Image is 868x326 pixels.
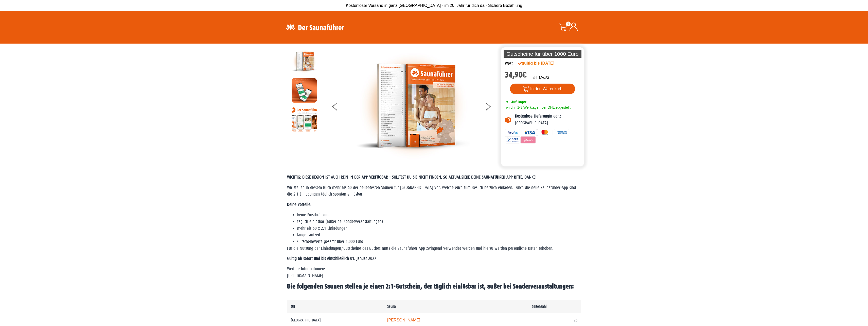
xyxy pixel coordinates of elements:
div: gültig bis [DATE] [518,60,565,66]
li: mehr als 60 x 2:1-Einladungen [297,225,581,232]
img: Anleitung7tn [292,107,317,132]
bdi: 34,90 [505,70,527,80]
p: Gutscheine für über 1000 Euro [504,50,582,58]
img: der-saunafuehrer-2025-west [292,49,317,74]
p: inkl. MwSt. [530,75,550,81]
p: Weitere Informationen: [URL][DOMAIN_NAME] [287,266,581,279]
li: lange Laufzeit [297,232,581,238]
span: wird in 1-3 Werktagen per DHL zugestellt [505,105,571,109]
p: in ganz [GEOGRAPHIC_DATA] [515,113,580,126]
a: [PERSON_NAME] [387,318,420,322]
p: Für die Nutzung der Einladungen/Gutscheine des Buches muss die Saunaführer-App zwingend verwendet... [287,245,581,252]
b: Ort [291,304,295,309]
b: Die folgenden Saunen stellen je einen 2:1-Gutschein, der täglich einlösbar ist, außer bei Sonderv... [287,283,574,290]
img: der-saunafuehrer-2025-west [356,49,470,163]
img: MOCKUP-iPhone_regional [292,78,317,103]
span: 0 [566,22,571,26]
b: Sauna [387,304,396,309]
strong: Gültig ab sofort und bis einschließlich 01. Januar 2027 [287,256,376,261]
strong: Deine Vorteile: [287,202,311,207]
li: keine Einschränkungen [297,212,581,218]
span: WICHTIG: DIESE REGION IST AUCH REIN IN DER APP VERFÜGBAR – SOLLTEST DU SIE NICHT FINDEN, SO AKTUA... [287,175,537,180]
span: € [522,70,527,80]
div: West [505,60,513,67]
span: Auf Lager [511,100,526,104]
li: täglich einlösbar (außer bei Sonderveranstaltungen) [297,218,581,225]
span: Kostenloser Versand in ganz [GEOGRAPHIC_DATA] - im 20. Jahr für dich da - Sichere Bezahlung [346,3,522,8]
li: Gutscheinwerte gesamt über 1.000 Euro [297,238,581,245]
b: Kostenlose Lieferung [515,114,549,119]
button: In den Warenkorb [510,84,575,94]
b: Seitenzahl [532,304,546,309]
span: Wir stellen in diesem Buch mehr als 60 der beliebtesten Saunen für [GEOGRAPHIC_DATA] vor, welche ... [287,185,576,197]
